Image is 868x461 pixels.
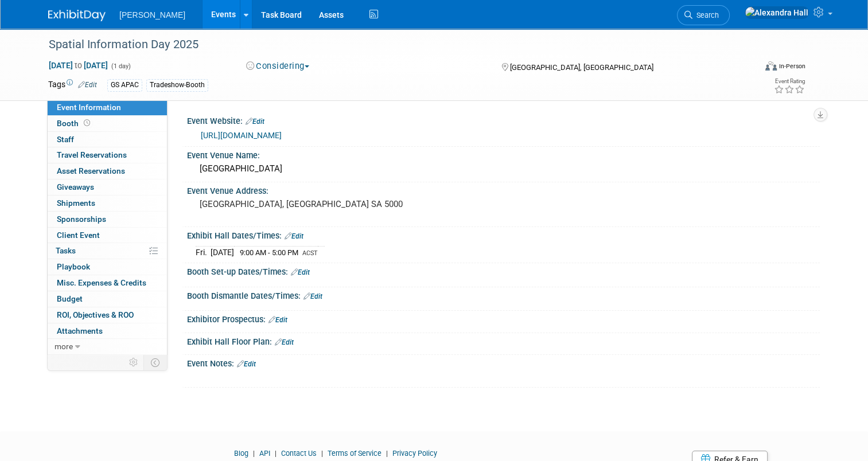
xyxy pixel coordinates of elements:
[201,131,282,140] a: [URL][DOMAIN_NAME]
[774,79,805,84] div: Event Rating
[318,449,326,458] span: |
[200,199,438,209] pre: [GEOGRAPHIC_DATA], [GEOGRAPHIC_DATA] SA 5000
[57,214,106,224] span: Sponsorships
[234,449,248,458] a: Blog
[57,119,92,128] span: Booth
[48,116,167,131] a: Booth
[259,449,270,458] a: API
[48,259,167,275] a: Playbook
[187,333,820,348] div: Exhibit Hall Floor Plan:
[328,449,382,458] a: Terms of Service
[383,449,391,458] span: |
[45,34,741,55] div: Spatial Information Day 2025
[57,262,90,271] span: Playbook
[81,119,92,127] span: Booth not reserved yet
[196,160,811,178] div: [GEOGRAPHIC_DATA]
[57,230,100,240] span: Client Event
[73,61,84,70] span: to
[510,63,653,72] span: [GEOGRAPHIC_DATA], [GEOGRAPHIC_DATA]
[48,147,167,163] a: Travel Reservations
[78,81,97,89] a: Edit
[57,150,127,159] span: Travel Reservations
[48,132,167,147] a: Staff
[765,61,777,71] img: Format-Inperson.png
[48,323,167,339] a: Attachments
[187,287,820,302] div: Booth Dismantle Dates/Times:
[211,247,234,259] td: [DATE]
[291,268,310,276] a: Edit
[268,316,287,324] a: Edit
[187,227,820,242] div: Exhibit Hall Dates/Times:
[57,198,95,208] span: Shipments
[48,307,167,323] a: ROI, Objectives & ROO
[110,62,131,70] span: (1 day)
[48,339,167,354] a: more
[57,294,83,303] span: Budget
[392,449,437,458] a: Privacy Policy
[57,135,74,144] span: Staff
[240,248,298,257] span: 9:00 AM - 5:00 PM
[57,310,134,319] span: ROI, Objectives & ROO
[694,60,805,77] div: Event Format
[55,342,73,351] span: more
[48,100,167,115] a: Event Information
[246,118,264,126] a: Edit
[285,232,303,240] a: Edit
[272,449,279,458] span: |
[187,355,820,370] div: Event Notes:
[677,5,730,25] a: Search
[48,179,167,195] a: Giveaways
[302,249,318,257] span: ACST
[281,449,317,458] a: Contact Us
[56,246,76,255] span: Tasks
[146,79,208,91] div: Tradeshow-Booth
[57,182,94,192] span: Giveaways
[187,112,820,127] div: Event Website:
[144,355,168,370] td: Toggle Event Tabs
[250,449,258,458] span: |
[48,79,97,92] td: Tags
[57,166,125,175] span: Asset Reservations
[48,60,108,71] span: [DATE] [DATE]
[237,360,256,368] a: Edit
[48,196,167,211] a: Shipments
[779,62,805,71] div: In-Person
[48,243,167,259] a: Tasks
[187,263,820,278] div: Booth Set-up Dates/Times:
[107,79,142,91] div: GS APAC
[187,147,820,161] div: Event Venue Name:
[48,212,167,227] a: Sponsorships
[48,275,167,291] a: Misc. Expenses & Credits
[187,311,820,326] div: Exhibitor Prospectus:
[57,278,146,287] span: Misc. Expenses & Credits
[48,291,167,307] a: Budget
[57,326,103,335] span: Attachments
[48,10,106,21] img: ExhibitDay
[303,292,322,300] a: Edit
[48,163,167,179] a: Asset Reservations
[196,247,211,259] td: Fri.
[124,355,144,370] td: Personalize Event Tab Strip
[242,60,314,72] button: Considering
[187,182,820,197] div: Event Venue Address:
[275,338,294,346] a: Edit
[745,6,809,19] img: Alexandra Hall
[692,11,719,19] span: Search
[48,228,167,243] a: Client Event
[57,103,121,112] span: Event Information
[119,10,185,19] span: [PERSON_NAME]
